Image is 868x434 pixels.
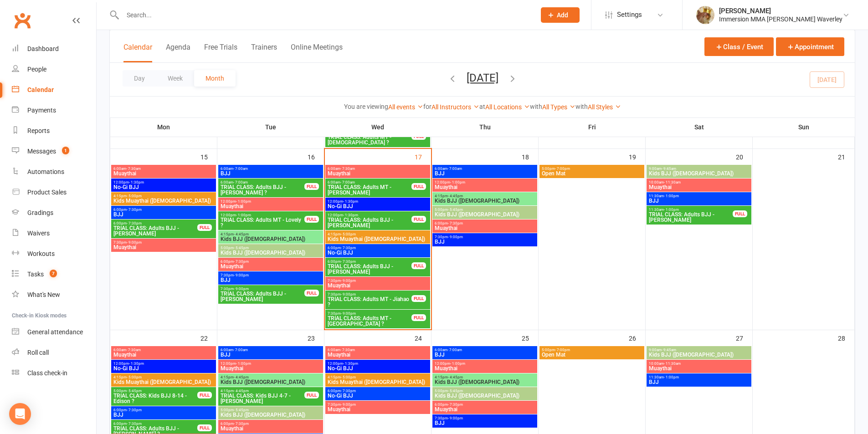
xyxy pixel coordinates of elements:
div: Reports [27,127,50,134]
span: 12:00pm [434,180,535,184]
span: Muaythai [220,204,321,209]
span: BJJ [434,420,535,426]
span: - 9:45am [662,167,676,171]
a: What's New [12,285,96,305]
a: Waivers [12,223,96,244]
div: FULL [304,392,319,398]
span: TRIAL CLASS: Adults BJJ - [PERSON_NAME] [648,212,733,223]
span: Kids BJJ ([DEMOGRAPHIC_DATA]) [434,212,535,217]
span: 11:30am [648,208,733,212]
span: 7:30pm [327,292,412,296]
span: TRIAL CLASS: Adults BJJ - [PERSON_NAME] [220,291,305,302]
span: - 7:00am [447,167,462,171]
span: Kids BJJ ([DEMOGRAPHIC_DATA]) [434,379,535,385]
span: BJJ [220,171,321,176]
span: - 9:00pm [341,292,356,296]
th: Fri [539,117,646,137]
div: FULL [411,262,426,269]
span: - 1:30pm [129,362,144,366]
span: - 5:00pm [341,232,356,236]
a: Roll call [12,342,96,363]
span: 6:00pm [434,403,535,407]
span: Kids BJJ ([DEMOGRAPHIC_DATA]) [220,379,321,385]
span: 12:00pm [113,180,214,184]
span: - 1:00pm [236,213,251,217]
span: 12:00pm [113,362,214,366]
span: 6:00pm [327,246,428,250]
span: 11:30am [648,375,750,379]
button: Class / Event [704,37,774,56]
div: Payments [27,107,56,114]
span: No-Gi BJJ [327,366,428,371]
span: Muaythai [327,171,428,176]
strong: with [575,103,588,110]
span: 5:00pm [113,389,198,393]
span: 6:00pm [113,221,198,225]
strong: You are viewing [344,103,388,110]
span: Open Mat [541,171,642,176]
span: No-Gi BJJ [113,366,214,371]
a: General attendance kiosk mode [12,322,96,342]
span: 6:00pm [220,422,321,426]
div: 17 [415,149,431,164]
span: 9:00am [648,167,750,171]
span: - 9:00pm [341,279,356,283]
button: Day [123,70,156,87]
span: Muaythai [648,184,750,190]
span: Muaythai [113,171,214,176]
span: - 5:45pm [234,246,249,250]
div: FULL [411,183,426,190]
span: 4:15pm [327,375,428,379]
div: Dashboard [27,45,59,52]
a: All Locations [485,103,530,111]
span: - 7:30am [126,167,141,171]
span: - 4:45pm [448,194,463,198]
span: Kids BJJ ([DEMOGRAPHIC_DATA]) [220,250,321,255]
a: Workouts [12,244,96,264]
span: 6:00am [327,167,428,171]
span: Kids Muaythai ([DEMOGRAPHIC_DATA]) [327,379,428,385]
th: Tue [217,117,324,137]
span: 12:00pm [220,199,321,204]
span: - 7:30am [340,348,355,352]
div: 18 [522,149,538,164]
span: 7:30pm [327,279,428,283]
span: TRIAL CLASS: Adults MT - [PERSON_NAME] [327,184,412,195]
a: All Types [542,103,575,111]
div: 15 [200,149,217,164]
span: Muaythai [220,366,321,371]
div: 19 [629,149,645,164]
a: Reports [12,121,96,141]
span: - 1:00pm [236,199,251,204]
span: No-Gi BJJ [327,204,428,209]
span: TRIAL CLASS: Kids BJJ 4-7 - [PERSON_NAME] [220,393,305,404]
span: 4:15pm [434,194,535,198]
span: Kids Muaythai ([DEMOGRAPHIC_DATA]) [113,379,214,385]
span: BJJ [113,412,214,418]
span: Muaythai [327,283,428,288]
div: FULL [197,424,212,431]
span: TRIAL CLASS: Adults BJJ - [PERSON_NAME] [113,225,198,236]
span: 5:00pm [541,167,642,171]
a: All Styles [588,103,621,111]
span: - 4:45pm [234,375,249,379]
span: - 7:30pm [341,260,356,264]
span: 6:00am [327,348,428,352]
span: Muaythai [434,184,535,190]
div: 23 [308,330,324,345]
span: - 9:00pm [234,273,249,277]
span: 7:30pm [220,287,305,291]
span: Muaythai [113,245,214,250]
div: Open Intercom Messenger [9,403,31,425]
span: 4:15pm [113,194,214,198]
span: - 7:30pm [341,246,356,250]
div: FULL [197,224,212,231]
span: TRIAL CLASS: Adults BJJ - [PERSON_NAME] ? [220,184,305,195]
input: Search... [120,9,529,21]
span: 6:00am [434,167,535,171]
span: Muaythai [220,426,321,431]
span: BJJ [648,198,750,204]
div: Gradings [27,209,53,216]
span: 6:00pm [113,422,198,426]
a: Product Sales [12,182,96,203]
